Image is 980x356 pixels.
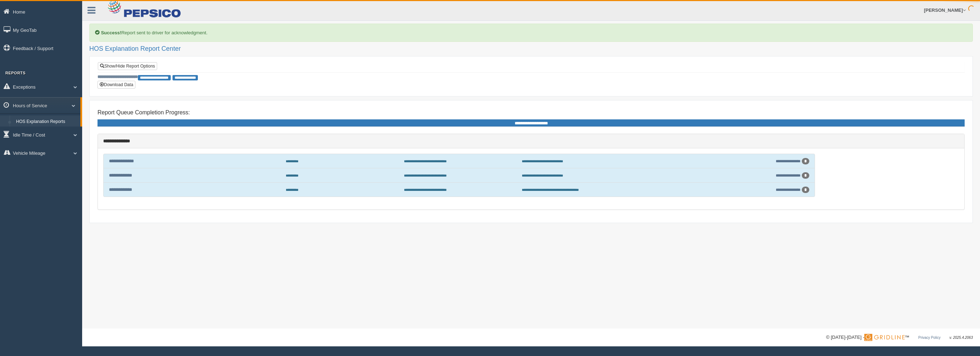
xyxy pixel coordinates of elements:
[826,334,973,341] div: © [DATE]-[DATE] - ™
[98,62,157,70] a: Show/Hide Report Options
[13,115,80,128] a: HOS Explanation Reports
[101,30,121,35] b: Success!
[864,334,905,341] img: Gridline
[89,45,973,53] h2: HOS Explanation Report Center
[950,336,973,340] span: v. 2025.4.2063
[97,109,965,116] h4: Report Queue Completion Progress:
[89,24,973,42] div: Report sent to driver for acknowledgment.
[918,336,940,340] a: Privacy Policy
[97,81,135,89] button: Download Data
